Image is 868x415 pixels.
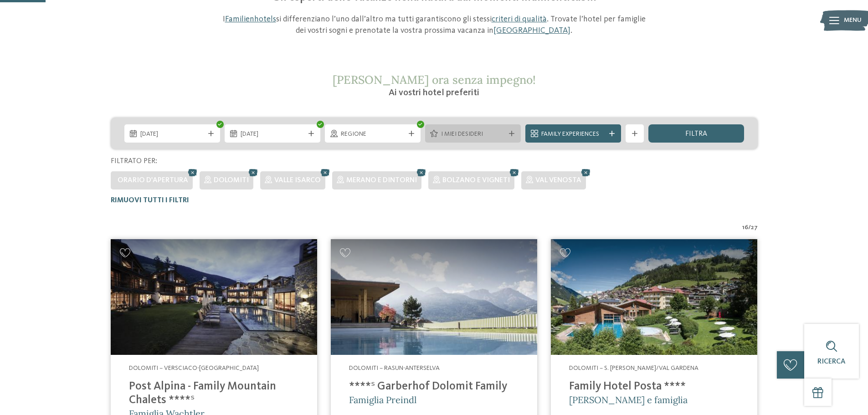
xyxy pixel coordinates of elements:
[569,365,699,371] span: Dolomiti – S. [PERSON_NAME]/Val Gardena
[751,223,758,232] span: 27
[442,177,510,184] span: Bolzano e vigneti
[569,380,739,394] h4: Family Hotel Posta ****
[111,158,157,165] span: Filtrato per:
[535,177,581,184] span: Val Venosta
[541,130,605,139] span: Family Experiences
[274,177,321,184] span: Valle Isarco
[225,15,276,23] a: Familienhotels
[742,223,748,232] span: 16
[492,15,547,23] a: criteri di qualità
[349,365,440,371] span: Dolomiti – Rasun-Anterselva
[241,130,304,139] span: [DATE]
[493,26,570,35] a: [GEOGRAPHIC_DATA]
[111,239,317,355] img: Post Alpina - Family Mountain Chalets ****ˢ
[214,177,249,184] span: Dolomiti
[346,177,417,184] span: Merano e dintorni
[140,130,204,139] span: [DATE]
[341,130,405,139] span: Regione
[441,130,505,139] span: I miei desideri
[389,88,479,97] span: Ai vostri hotel preferiti
[817,358,846,365] span: Ricerca
[111,197,189,204] span: Rimuovi tutti i filtri
[748,223,751,232] span: /
[685,130,707,138] span: filtra
[349,380,519,394] h4: ****ˢ Garberhof Dolomit Family
[118,177,188,184] span: Orario d'apertura
[129,380,299,407] h4: Post Alpina - Family Mountain Chalets ****ˢ
[333,72,536,87] span: [PERSON_NAME] ora senza impegno!
[129,365,259,371] span: Dolomiti – Versciaco-[GEOGRAPHIC_DATA]
[218,14,651,36] p: I si differenziano l’uno dall’altro ma tutti garantiscono gli stessi . Trovate l’hotel per famigl...
[349,394,416,405] span: Famiglia Preindl
[331,239,537,355] img: Cercate un hotel per famiglie? Qui troverete solo i migliori!
[551,239,757,355] img: Cercate un hotel per famiglie? Qui troverete solo i migliori!
[569,394,688,405] span: [PERSON_NAME] e famiglia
